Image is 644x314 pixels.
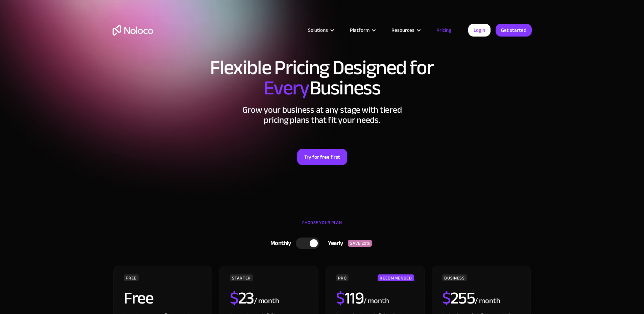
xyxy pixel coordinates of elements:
[378,274,414,281] div: RECOMMENDED
[341,26,383,35] div: Platform
[113,25,153,36] a: home
[475,296,500,307] div: / month
[113,218,532,234] div: CHOOSE YOUR PLAN
[442,282,451,314] span: $
[300,26,341,35] div: Solutions
[297,149,347,165] a: Try for free first
[496,24,532,37] a: Get started
[319,238,348,248] div: Yearly
[254,296,279,307] div: / month
[336,290,363,307] h2: 119
[230,290,254,307] h2: 23
[113,105,532,125] h2: Grow your business at any stage with tiered pricing plans that fit your needs.
[230,274,253,281] div: STARTER
[262,238,296,248] div: Monthly
[391,26,414,35] div: Resources
[336,274,349,281] div: PRO
[264,69,309,107] span: Every
[113,58,532,98] h1: Flexible Pricing Designed for Business
[350,26,369,35] div: Platform
[336,282,344,314] span: $
[348,240,372,247] div: SAVE 20%
[308,26,328,35] div: Solutions
[230,282,238,314] span: $
[124,274,139,281] div: FREE
[383,26,428,35] div: Resources
[442,274,467,281] div: BUSINESS
[442,290,475,307] h2: 255
[363,296,389,307] div: / month
[124,290,153,307] h2: Free
[468,24,491,37] a: Login
[428,26,460,35] a: Pricing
